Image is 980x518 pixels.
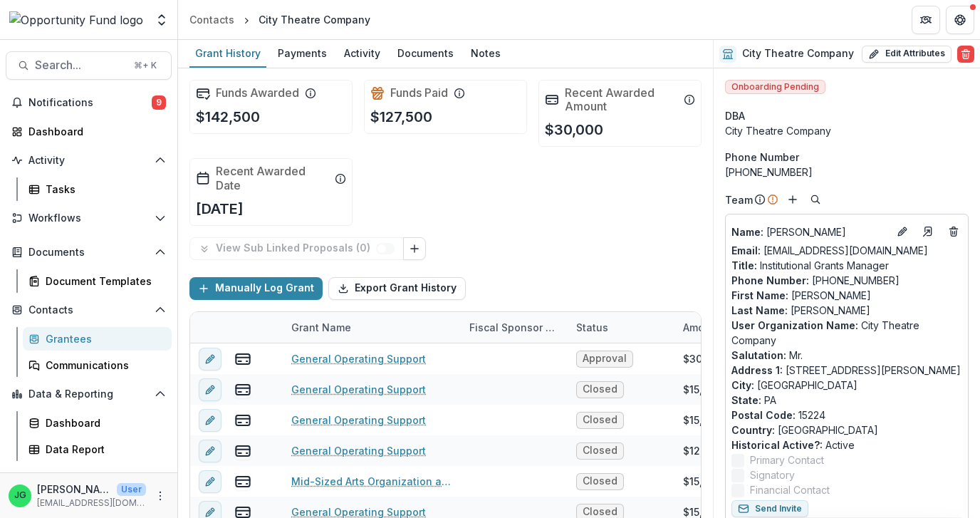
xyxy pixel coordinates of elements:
[390,86,448,100] h2: Funds Paid
[196,198,244,219] p: [DATE]
[328,277,466,300] button: Export Grant History
[291,474,452,489] a: Mid-Sized Arts Organization artEquity Training
[37,497,146,509] p: [EMAIL_ADDRESS][DOMAIN_NAME]
[23,437,172,461] a: Data Report
[199,378,221,400] button: edit
[545,119,603,140] p: $30,000
[338,43,386,63] div: Activity
[731,393,962,408] p: PA
[750,482,830,497] span: Financial Contact
[683,382,721,397] div: $15,000
[216,165,329,192] h2: Recent Awarded Date
[28,124,160,139] div: Dashboard
[152,6,172,34] button: Open entity switcher
[731,348,962,363] p: Mr.
[392,40,459,68] a: Documents
[568,320,617,335] div: Status
[725,150,799,165] span: Phone Number
[674,312,781,343] div: Amount Awarded
[117,483,146,496] p: User
[46,274,160,289] div: Document Templates
[725,108,745,123] span: DBA
[731,379,754,391] span: City :
[199,347,221,370] button: edit
[283,320,360,335] div: Grant Name
[23,269,172,293] a: Document Templates
[731,274,809,286] span: Phone Number :
[461,312,568,343] div: Fiscal Sponsor Name
[731,243,928,258] a: Email: [EMAIL_ADDRESS][DOMAIN_NAME]
[461,320,568,335] div: Fiscal Sponsor Name
[731,424,775,436] span: Country :
[731,259,757,271] span: Title :
[6,207,172,229] button: Open Workflows
[216,86,299,100] h2: Funds Awarded
[46,442,160,457] div: Data Report
[23,411,172,435] a: Dashboard
[234,472,251,489] button: view-payments
[291,413,426,428] a: General Operating Support
[946,6,974,34] button: Get Help
[283,312,461,343] div: Grant Name
[725,80,825,94] span: Onboarding Pending
[731,363,962,378] p: [STREET_ADDRESS][PERSON_NAME]
[583,506,617,518] span: Closed
[272,43,333,63] div: Payments
[9,11,143,29] img: Opportunity Fund logo
[917,220,939,243] a: Go to contact
[6,120,172,143] a: Dashboard
[199,439,221,462] button: edit
[731,258,962,273] p: Institutional Grants Manager
[131,58,160,73] div: ⌘ + K
[465,43,506,63] div: Notes
[6,299,172,321] button: Open Contacts
[784,191,801,208] button: Add
[725,123,969,138] div: City Theatre Company
[731,224,888,239] p: [PERSON_NAME]
[37,482,111,497] p: [PERSON_NAME]
[912,6,940,34] button: Partners
[583,445,617,457] span: Closed
[731,349,786,361] span: Salutation :
[28,247,149,259] span: Documents
[731,303,962,318] p: [PERSON_NAME]
[196,106,260,128] p: $142,500
[731,244,761,257] span: Email:
[291,351,426,366] a: General Operating Support
[731,500,808,517] button: Send Invite
[189,43,266,63] div: Grant History
[731,408,962,423] p: 15224
[731,409,796,421] span: Postal Code :
[683,413,721,428] div: $15,000
[259,12,370,27] div: City Theatre Company
[731,273,962,288] p: [PHONE_NUMBER]
[583,475,617,487] span: Closed
[403,237,426,260] button: Link Grants
[199,470,221,492] button: edit
[46,331,160,346] div: Grantees
[14,491,26,500] div: Jake Goodman
[216,242,376,254] p: View Sub Linked Proposals ( 0 )
[189,12,234,27] div: Contacts
[338,40,386,68] a: Activity
[234,380,251,398] button: view-payments
[189,40,266,68] a: Grant History
[28,212,149,224] span: Workflows
[189,277,323,300] button: Manually Log Grant
[731,304,788,316] span: Last Name :
[152,487,169,504] button: More
[28,155,149,167] span: Activity
[23,327,172,351] a: Grantees
[568,312,674,343] div: Status
[731,318,962,348] p: City Theatre Company
[674,320,776,335] div: Amount Awarded
[565,86,678,113] h2: Recent Awarded Amount
[6,51,172,80] button: Search...
[583,383,617,395] span: Closed
[184,9,240,30] a: Contacts
[28,388,149,400] span: Data & Reporting
[46,358,160,373] div: Communications
[199,408,221,431] button: edit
